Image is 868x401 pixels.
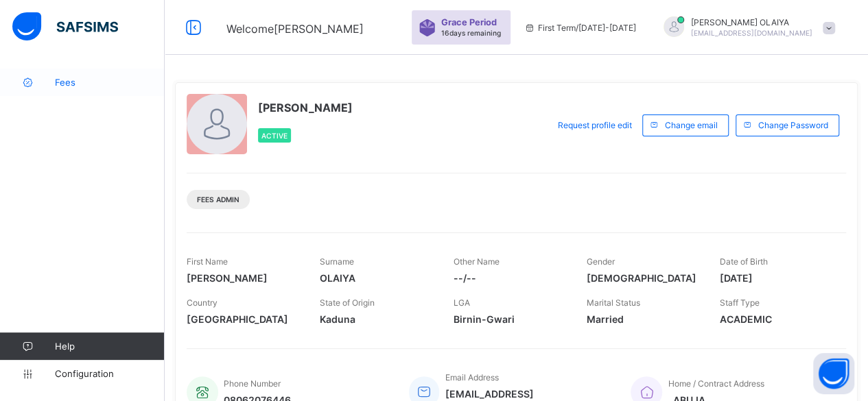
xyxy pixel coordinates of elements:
span: Fees Admin [197,195,239,204]
span: [PERSON_NAME] [187,272,299,284]
span: State of Origin [320,297,375,308]
span: Country [187,297,218,308]
span: [PERSON_NAME] OLAIYA [691,17,812,27]
span: [DATE] [720,272,832,284]
span: Other Name [453,256,499,267]
span: Gender [587,256,615,267]
span: --/-- [453,272,565,284]
span: OLAIYA [320,272,432,284]
span: Home / Contract Address [668,378,764,389]
span: Active [261,132,288,140]
span: Request profile edit [558,120,632,130]
span: [EMAIL_ADDRESS][DOMAIN_NAME] [691,29,812,37]
button: Open asap [813,353,854,394]
span: Date of Birth [720,256,768,267]
span: Help [55,341,164,352]
span: Configuration [55,368,164,379]
span: Staff Type [720,297,760,308]
span: Fees [55,77,165,88]
span: Kaduna [320,313,432,325]
span: ACADEMIC [720,313,832,325]
div: CHRISTYOLAIYA [650,16,842,39]
span: LGA [453,297,469,308]
span: 16 days remaining [441,29,501,37]
span: session/term information [524,23,636,33]
span: [GEOGRAPHIC_DATA] [187,313,299,325]
span: Marital Status [587,297,640,308]
img: safsims [12,12,118,41]
span: Change email [665,120,718,130]
span: Birnin-Gwari [453,313,565,325]
span: Welcome [PERSON_NAME] [226,22,364,36]
span: Surname [320,256,354,267]
span: [PERSON_NAME] [258,101,353,114]
span: Phone Number [224,378,281,389]
img: sticker-purple.71386a28dfed39d6af7621340158ba97.svg [419,19,436,36]
span: Grace Period [441,17,497,27]
span: Email Address [445,372,498,382]
span: [DEMOGRAPHIC_DATA] [587,272,699,284]
span: First Name [187,256,228,267]
span: Married [587,313,699,325]
span: Change Password [758,120,828,130]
